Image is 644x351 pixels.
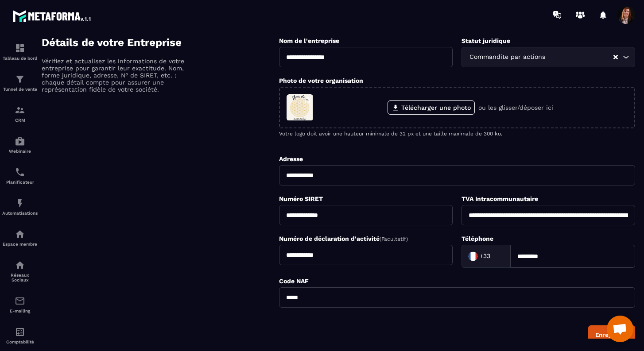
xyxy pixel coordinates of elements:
[2,67,38,98] a: formationformationTunnel de vente
[15,105,25,116] img: formation
[15,167,25,177] img: scheduler
[42,58,197,93] p: Vérifiez et actualisez les informations de votre entreprise pour garantir leur exactitude. Nom, f...
[462,235,493,242] label: Téléphone
[12,8,92,24] img: logo
[279,37,339,44] label: Nom de l'entreprise
[15,296,25,306] img: email
[2,160,38,191] a: schedulerschedulerPlanificateur
[2,87,38,92] p: Tunnel de vente
[2,222,38,253] a: automationsautomationsEspace membre
[279,155,303,162] label: Adresse
[2,211,38,216] p: Automatisations
[279,195,323,202] label: Numéro SIRET
[2,339,38,344] p: Comptabilité
[2,320,38,351] a: accountantaccountantComptabilité
[478,104,553,111] p: ou les glisser/déposer ici
[462,47,635,67] div: Search for option
[613,54,618,61] button: Clear Selected
[2,309,38,313] p: E-mailing
[2,149,38,154] p: Webinaire
[279,278,309,285] label: Code NAF
[467,52,547,62] span: Commandite par actions
[492,250,501,263] input: Search for option
[2,242,38,247] p: Espace membre
[279,235,408,242] label: Numéro de déclaration d'activité
[15,136,25,147] img: automations
[15,260,25,270] img: social-network
[380,236,408,242] span: (Facultatif)
[2,98,38,129] a: formationformationCRM
[388,100,475,115] label: Télécharger une photo
[15,198,25,208] img: automations
[15,74,25,85] img: formation
[2,273,38,282] p: Réseaux Sociaux
[2,180,38,185] p: Planificateur
[462,195,538,202] label: TVA Intracommunautaire
[2,56,38,61] p: Tableau de bord
[42,36,279,49] h4: Détails de votre Entreprise
[279,77,363,84] label: Photo de votre organisation
[2,129,38,160] a: automationsautomationsWebinaire
[2,191,38,222] a: automationsautomationsAutomatisations
[2,36,38,67] a: formationformationTableau de bord
[462,245,510,268] div: Search for option
[279,131,635,137] p: Votre logo doit avoir une hauteur minimale de 32 px et une taille maximale de 300 ko.
[595,332,628,338] div: Enregistrer
[464,247,482,265] img: Country Flag
[2,118,38,123] p: CRM
[15,327,25,337] img: accountant
[2,289,38,320] a: emailemailE-mailing
[480,252,490,261] span: +33
[607,316,633,342] a: Ouvrir le chat
[2,253,38,289] a: social-networksocial-networkRéseaux Sociaux
[547,52,613,62] input: Search for option
[462,37,510,44] label: Statut juridique
[588,325,635,344] button: Enregistrer
[15,43,25,54] img: formation
[15,229,25,239] img: automations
